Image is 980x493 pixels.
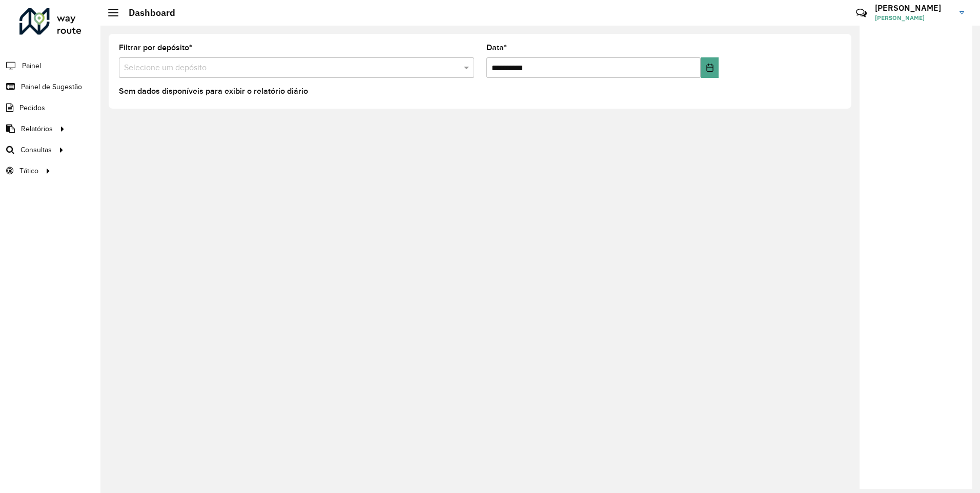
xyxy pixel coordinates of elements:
label: Filtrar por depósito [119,42,192,54]
label: Data [486,42,507,54]
span: Tático [19,166,38,176]
span: Painel de Sugestão [21,81,82,92]
span: Consultas [21,145,52,155]
span: Painel [22,60,41,71]
a: Contato Rápido [850,2,872,24]
label: Sem dados disponíveis para exibir o relatório diário [119,85,308,97]
span: Pedidos [19,102,45,113]
span: [PERSON_NAME] [875,13,952,23]
h2: Dashboard [118,7,175,18]
span: Relatórios [21,124,53,134]
button: Choose Date [701,57,719,78]
h3: [PERSON_NAME] [875,3,952,13]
